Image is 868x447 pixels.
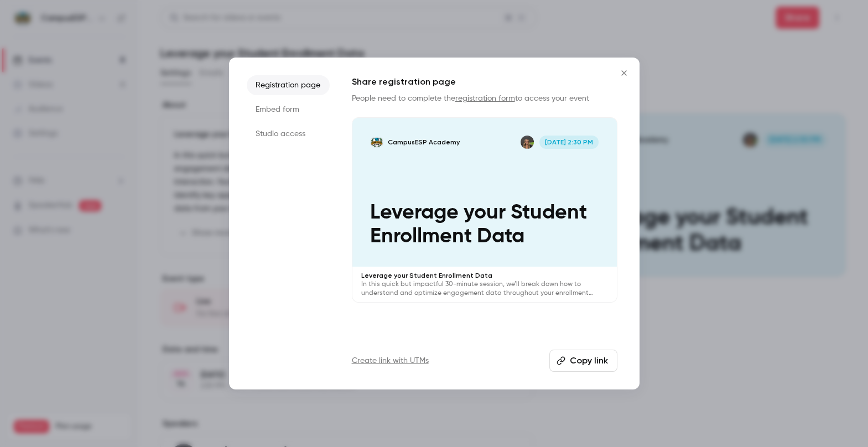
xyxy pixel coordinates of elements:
p: Leverage your Student Enrollment Data [370,201,599,249]
li: Embed form [247,100,330,119]
button: Close [613,62,635,84]
img: Mira Gandhi [521,136,534,149]
a: registration form [455,95,515,102]
span: [DATE] 2:30 PM [539,136,599,149]
p: People need to complete the to access your event [352,93,617,104]
p: CampusESP Academy [388,138,460,147]
p: Leverage your Student Enrollment Data [361,271,608,280]
a: Leverage your Student Enrollment DataCampusESP AcademyMira Gandhi[DATE] 2:30 PMLeverage your Stud... [352,117,617,303]
p: In this quick but impactful 30-minute session, we’ll break down how to understand and optimize en... [361,280,608,298]
a: Create link with UTMs [352,355,429,366]
img: Leverage your Student Enrollment Data [370,136,383,149]
button: Copy link [549,350,617,372]
li: Studio access [247,124,330,144]
h1: Share registration page [352,75,617,89]
li: Registration page [247,75,330,95]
